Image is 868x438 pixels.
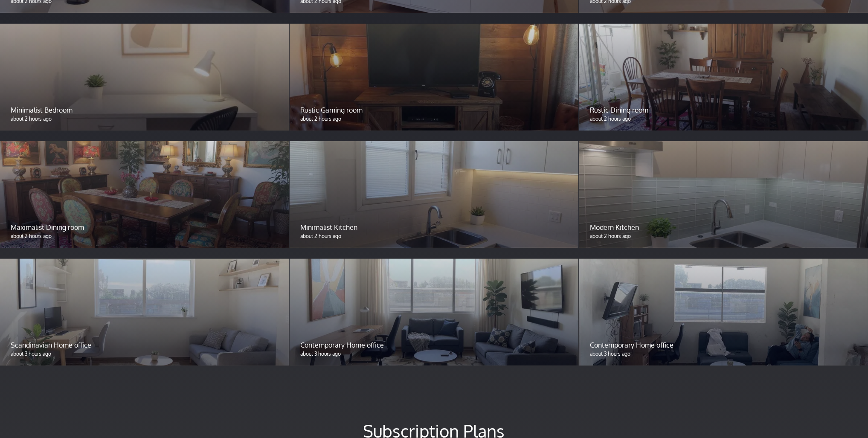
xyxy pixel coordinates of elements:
p: about 2 hours ago [11,115,278,123]
p: about 3 hours ago [590,350,857,358]
p: about 3 hours ago [300,350,568,358]
p: Minimalist Kitchen [300,222,568,232]
p: Rustic Dining room [590,105,857,115]
p: about 2 hours ago [11,232,278,240]
p: about 3 hours ago [11,350,278,358]
p: Minimalist Bedroom [11,105,278,115]
p: Modern Kitchen [590,222,857,232]
p: Rustic Gaming room [300,105,568,115]
p: about 2 hours ago [590,232,857,240]
p: Contemporary Home office [590,340,857,350]
p: Contemporary Home office [300,340,568,350]
p: Maximalist Dining room [11,222,278,232]
p: about 2 hours ago [300,232,568,240]
p: about 2 hours ago [590,115,857,123]
p: Scandinavian Home office [11,340,278,350]
p: about 2 hours ago [300,115,568,123]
